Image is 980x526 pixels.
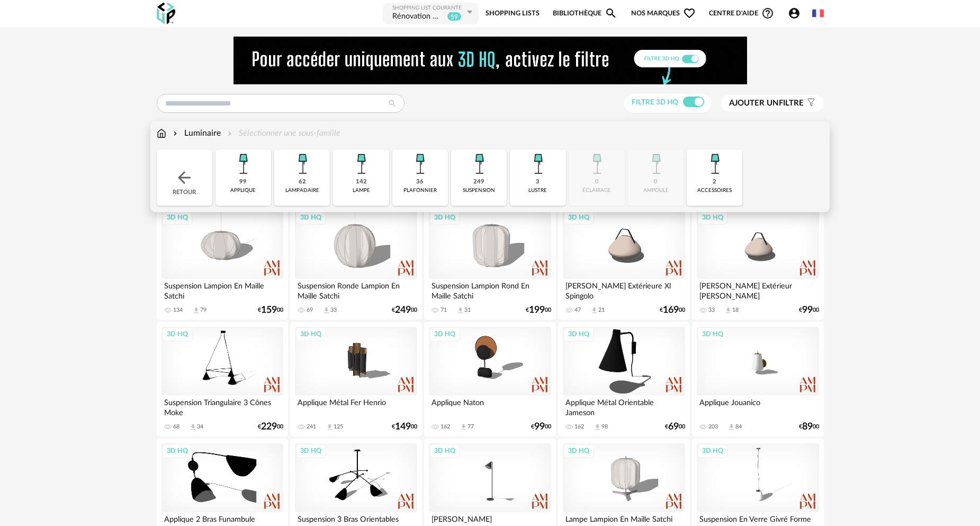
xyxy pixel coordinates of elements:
[563,279,685,300] div: [PERSON_NAME] Extérieure Xl Spingolo
[563,211,594,224] div: 3D HQ
[632,99,678,106] span: Filtre 3D HQ
[157,205,288,320] a: 3D HQ Suspension Lampion En Maille Satchi 134 Download icon 79 €15900
[485,2,540,25] a: Shopping Lists
[590,306,598,314] span: Download icon
[239,178,247,186] div: 99
[429,327,460,341] div: 3D HQ
[192,306,200,314] span: Download icon
[553,2,617,25] a: BibliothèqueMagnify icon
[416,178,424,186] div: 36
[285,187,319,194] div: lampadaire
[440,423,450,431] div: 162
[161,279,283,300] div: Suspension Lampion En Maille Satchi
[668,423,679,431] span: 69
[392,5,464,12] div: Shopping List courante
[524,150,552,178] img: Luminaire.png
[233,37,747,84] img: NEW%20NEW%20HQ%20NEW_V1.gif
[802,423,813,431] span: 89
[261,423,277,431] span: 229
[295,327,326,341] div: 3D HQ
[563,444,594,458] div: 3D HQ
[299,178,306,186] div: 62
[157,127,166,139] img: svg+xml;base64,PHN2ZyB3aWR0aD0iMTYiIGhlaWdodD0iMTciIHZpZXdCb3g9IjAgMCAxNiAxNyIgZmlsbD0ibm9uZSIgeG...
[288,150,317,178] img: Luminaire.png
[697,211,728,224] div: 3D HQ
[392,423,417,431] div: € 00
[605,7,617,20] span: Magnify icon
[574,306,581,314] div: 47
[528,187,547,194] div: lustre
[729,99,779,107] span: Ajouter un
[799,306,819,314] div: € 00
[295,396,417,417] div: Applique Métal Fer Henrio
[424,322,555,436] a: 3D HQ Applique Naton 162 Download icon 77 €9900
[601,423,608,431] div: 98
[161,396,283,417] div: Suspension Triangulaire 3 Cônes Moke
[802,306,813,314] span: 99
[465,150,493,178] img: Luminaire.png
[697,396,819,417] div: Applique Jouanico
[812,7,824,19] img: fr
[799,423,819,431] div: € 00
[392,12,445,22] div: Rénovation maison MURAT
[406,150,434,178] img: Luminaire.png
[721,95,824,112] button: Ajouter unfiltre Filter icon
[473,178,484,186] div: 249
[598,306,605,314] div: 21
[683,7,696,20] span: Heart Outline icon
[162,444,193,458] div: 3D HQ
[171,127,179,139] img: svg+xml;base64,PHN2ZyB3aWR0aD0iMTYiIGhlaWdodD0iMTYiIHZpZXdCb3g9IjAgMCAxNiAxNiIgZmlsbD0ibm9uZSIgeG...
[200,306,206,314] div: 79
[189,423,197,431] span: Download icon
[258,423,283,431] div: € 00
[463,187,495,194] div: suspension
[353,187,370,194] div: lampe
[631,2,696,25] span: Nos marques
[392,306,417,314] div: € 00
[229,150,257,178] img: Luminaire.png
[429,279,551,300] div: Suspension Lampion Rond En Maille Satchi
[157,150,212,206] div: Retour
[697,327,728,341] div: 3D HQ
[663,306,679,314] span: 169
[467,423,474,431] div: 77
[594,423,601,431] span: Download icon
[295,444,326,458] div: 3D HQ
[173,306,183,314] div: 134
[162,211,193,224] div: 3D HQ
[697,444,728,458] div: 3D HQ
[447,12,462,21] sup: 59
[395,423,411,431] span: 149
[230,187,256,194] div: applique
[558,205,689,320] a: 3D HQ [PERSON_NAME] Extérieure Xl Spingolo 47 Download icon 21 €16900
[735,423,742,431] div: 84
[261,306,277,314] span: 159
[456,306,464,314] span: Download icon
[175,168,194,187] img: svg+xml;base64,PHN2ZyB3aWR0aD0iMjQiIGhlaWdodD0iMjQiIHZpZXdCb3g9IjAgMCAyNCAyNCIgZmlsbD0ibm9uZSIgeG...
[558,322,689,436] a: 3D HQ Applique Métal Orientable Jameson 162 Download icon 98 €6900
[290,205,421,320] a: 3D HQ Suspension Ronde Lampion En Maille Satchi 69 Download icon 33 €24900
[788,7,805,20] span: Account Circle icon
[334,423,343,431] div: 125
[563,327,594,341] div: 3D HQ
[429,396,551,417] div: Applique Naton
[460,423,467,431] span: Download icon
[531,423,551,431] div: € 00
[326,423,334,431] span: Download icon
[322,306,330,314] span: Download icon
[709,7,774,20] span: Centre d'aideHelp Circle Outline icon
[258,306,283,314] div: € 00
[529,306,545,314] span: 199
[708,306,715,314] div: 33
[563,396,685,417] div: Applique Métal Orientable Jameson
[724,306,732,314] span: Download icon
[713,178,716,186] div: 2
[536,178,540,186] div: 3
[697,187,732,194] div: accessoires
[424,205,555,320] a: 3D HQ Suspension Lampion Rond En Maille Satchi 71 Download icon 31 €19900
[440,306,447,314] div: 71
[665,423,685,431] div: € 00
[727,423,735,431] span: Download icon
[692,322,823,436] a: 3D HQ Applique Jouanico 203 Download icon 84 €8900
[429,211,460,224] div: 3D HQ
